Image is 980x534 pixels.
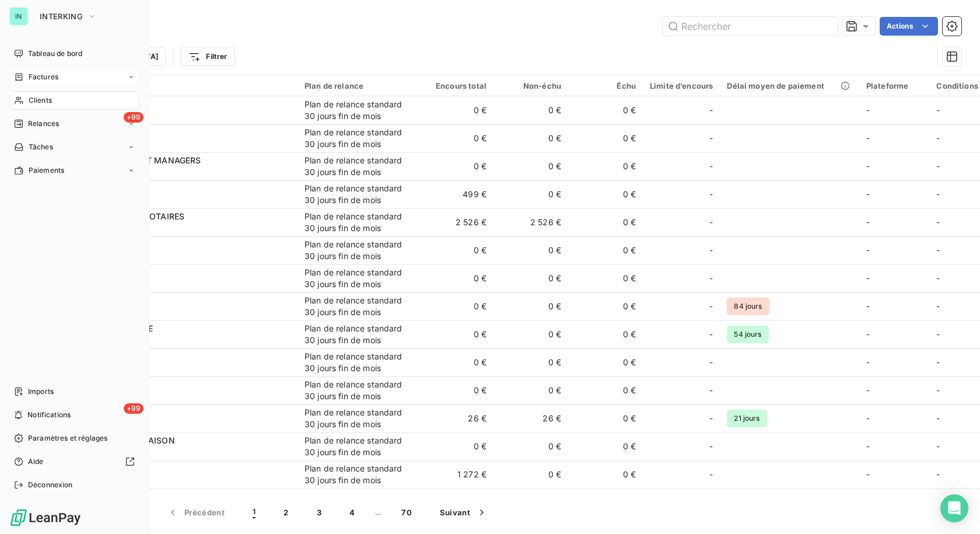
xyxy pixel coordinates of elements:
[494,460,568,488] td: 0 €
[494,488,568,516] td: 0 €
[335,500,369,525] button: 4
[936,469,940,479] span: -
[936,329,940,339] span: -
[936,441,940,451] span: -
[369,503,387,522] span: …
[28,456,44,467] span: Aide
[650,81,713,90] div: Limite d’encours
[80,250,290,262] span: I122016586
[663,17,838,36] input: Rechercher
[181,47,235,66] button: Filtrer
[494,208,568,236] td: 2 526 €
[727,410,766,427] span: 21 jours
[709,469,713,480] span: -
[9,429,139,448] a: Paramètres et réglages
[936,413,940,423] span: -
[9,7,28,26] div: IN
[880,17,938,36] button: Actions
[936,245,940,255] span: -
[80,446,290,458] span: I226007705
[936,385,940,395] span: -
[866,217,870,227] span: -
[9,91,139,110] a: Clients
[727,81,852,90] div: Délai moyen de paiement
[936,217,940,227] span: -
[28,433,107,444] span: Paramètres et réglages
[28,386,54,397] span: Imports
[709,385,713,396] span: -
[304,463,412,486] div: Plan de relance standard 30 jours fin de mois
[936,357,940,367] span: -
[494,124,568,152] td: 0 €
[709,245,713,256] span: -
[80,278,290,290] span: I26010197
[27,410,71,420] span: Notifications
[709,160,713,172] span: -
[80,418,290,430] span: I211005443
[568,460,643,488] td: 0 €
[866,105,870,115] span: -
[419,376,494,404] td: 0 €
[419,236,494,264] td: 0 €
[9,138,139,156] a: Tâches
[9,161,139,180] a: Paiements
[494,264,568,292] td: 0 €
[419,348,494,376] td: 0 €
[153,500,239,525] button: Précédent
[866,441,870,451] span: -
[304,239,412,262] div: Plan de relance standard 30 jours fin de mois
[494,320,568,348] td: 0 €
[709,329,713,340] span: -
[304,99,412,122] div: Plan de relance standard 30 jours fin de mois
[494,432,568,460] td: 0 €
[936,273,940,283] span: -
[568,404,643,432] td: 0 €
[419,124,494,152] td: 0 €
[568,292,643,320] td: 0 €
[304,407,412,430] div: Plan de relance standard 30 jours fin de mois
[80,306,290,318] span: I228014725
[940,494,968,522] div: Open Intercom Messenger
[419,96,494,124] td: 0 €
[29,72,58,82] span: Factures
[866,245,870,255] span: -
[9,508,82,527] img: Logo LeanPay
[40,12,83,21] span: INTERKING
[494,236,568,264] td: 0 €
[568,264,643,292] td: 0 €
[494,180,568,208] td: 0 €
[9,68,139,86] a: Factures
[866,161,870,171] span: -
[304,155,412,178] div: Plan de relance standard 30 jours fin de mois
[568,152,643,180] td: 0 €
[419,180,494,208] td: 499 €
[494,152,568,180] td: 0 €
[419,320,494,348] td: 0 €
[709,217,713,228] span: -
[866,357,870,367] span: -
[568,348,643,376] td: 0 €
[124,112,143,123] span: +99
[304,435,412,458] div: Plan de relance standard 30 jours fin de mois
[269,500,302,525] button: 2
[426,81,487,90] div: Encours total
[304,351,412,374] div: Plan de relance standard 30 jours fin de mois
[80,334,290,346] span: I229007412
[866,189,870,199] span: -
[494,96,568,124] td: 0 €
[9,382,139,401] a: Imports
[29,165,64,176] span: Paiements
[419,488,494,516] td: 0 €
[419,460,494,488] td: 1 272 €
[866,385,870,395] span: -
[303,500,335,525] button: 3
[80,474,290,486] span: I123068768
[80,166,290,178] span: I54016456
[80,194,290,206] span: I36003661
[709,273,713,284] span: -
[80,362,290,374] span: I114008815
[419,152,494,180] td: 0 €
[124,403,143,414] span: +99
[936,161,940,171] span: -
[304,127,412,150] div: Plan de relance standard 30 jours fin de mois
